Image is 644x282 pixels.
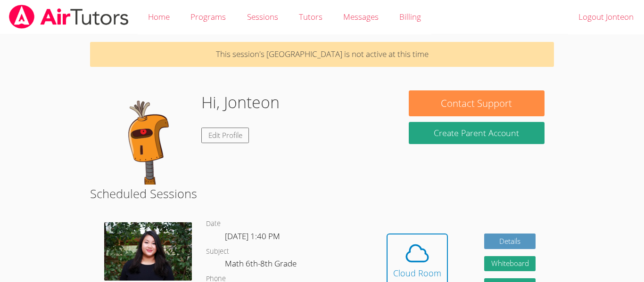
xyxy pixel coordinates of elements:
h1: Hi, Jonteon [201,90,280,114]
img: IMG_0561.jpeg [104,222,192,281]
h2: Scheduled Sessions [90,185,554,202]
a: Details [484,234,536,249]
span: Messages [343,11,379,22]
div: Cloud Room [393,266,441,280]
button: Contact Support [409,90,545,116]
img: default.png [99,90,194,185]
a: Edit Profile [201,128,249,143]
button: Whiteboard [484,256,536,272]
dd: Math 6th-8th Grade [225,257,298,273]
p: This session's [GEOGRAPHIC_DATA] is not active at this time [90,42,554,67]
img: airtutors_banner-c4298cdbf04f3fff15de1276eac7730deb9818008684d7c2e4769d2f7ddbe033.png [8,5,130,29]
span: [DATE] 1:40 PM [225,231,280,242]
dt: Date [206,218,221,230]
dt: Subject [206,246,229,258]
button: Create Parent Account [409,122,545,144]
